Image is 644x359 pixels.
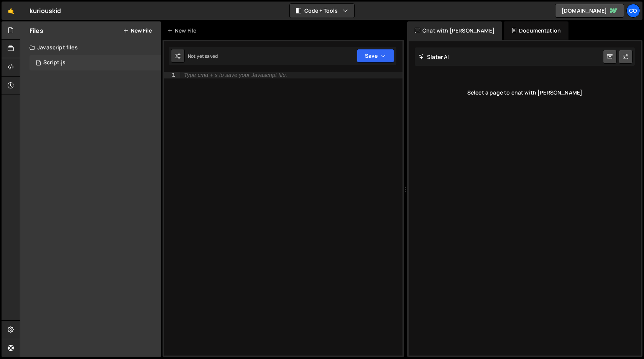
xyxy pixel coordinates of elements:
[415,77,635,108] div: Select a page to chat with [PERSON_NAME]
[407,21,502,40] div: Chat with [PERSON_NAME]
[36,60,41,67] span: 1
[555,4,624,18] a: [DOMAIN_NAME]
[123,28,152,34] button: New File
[167,27,199,34] div: New File
[184,72,287,78] div: Type cmd + s to save your Javascript file.
[30,55,161,70] div: 16633/45317.js
[2,2,20,20] a: 🤙
[290,4,354,18] button: Code + Tools
[419,53,449,60] h2: Slater AI
[30,26,43,35] h2: Files
[188,53,218,59] div: Not yet saved
[504,21,568,40] div: Documentation
[626,4,640,18] a: Co
[164,72,180,78] div: 1
[43,59,66,66] div: Script.js
[30,6,61,15] div: kuriouskid
[357,49,394,63] button: Save
[20,40,161,55] div: Javascript files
